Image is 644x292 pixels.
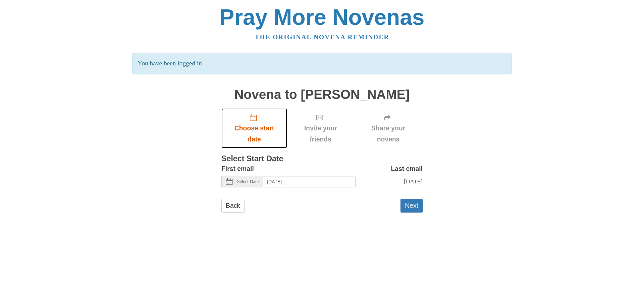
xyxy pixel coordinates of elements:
[404,178,423,185] span: [DATE]
[221,199,245,213] a: Back
[400,199,423,213] button: Next
[354,108,423,148] div: Click "Next" to confirm your start date first.
[132,53,512,74] p: You have been logged in!
[391,163,423,174] label: Last email
[228,123,280,145] span: Choose start date
[220,5,425,30] a: Pray More Novenas
[361,123,416,145] span: Share your novena
[294,123,347,145] span: Invite your friends
[221,108,287,148] a: Choose start date
[255,34,389,41] a: The original novena reminder
[287,108,354,148] div: Click "Next" to confirm your start date first.
[221,163,254,174] label: First email
[221,155,423,163] h3: Select Start Date
[221,87,423,102] h1: Novena to [PERSON_NAME]
[237,179,259,184] span: Select Date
